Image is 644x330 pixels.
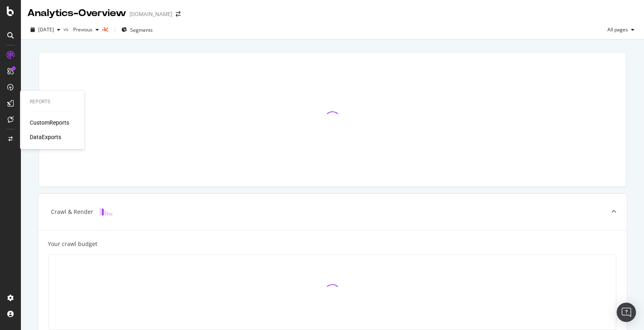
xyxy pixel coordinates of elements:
span: 2025 Sep. 23rd [38,26,54,33]
span: Segments [130,27,153,33]
div: [DOMAIN_NAME] [129,10,172,18]
span: Previous [70,26,92,33]
button: [DATE] [27,23,64,36]
button: All pages [604,23,638,36]
img: block-icon [100,208,113,215]
div: Analytics - Overview [27,6,126,20]
button: Previous [70,23,102,36]
a: DataExports [30,133,61,141]
div: Open Intercom Messenger [617,303,636,322]
div: Reports [30,98,75,105]
div: arrow-right-arrow-left [176,11,180,17]
a: CustomReports [30,119,69,127]
div: Crawl & Render [51,208,93,216]
div: Your crawl budget [48,240,97,248]
span: vs [64,26,70,33]
span: All pages [604,26,628,33]
button: Segments [118,23,156,36]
